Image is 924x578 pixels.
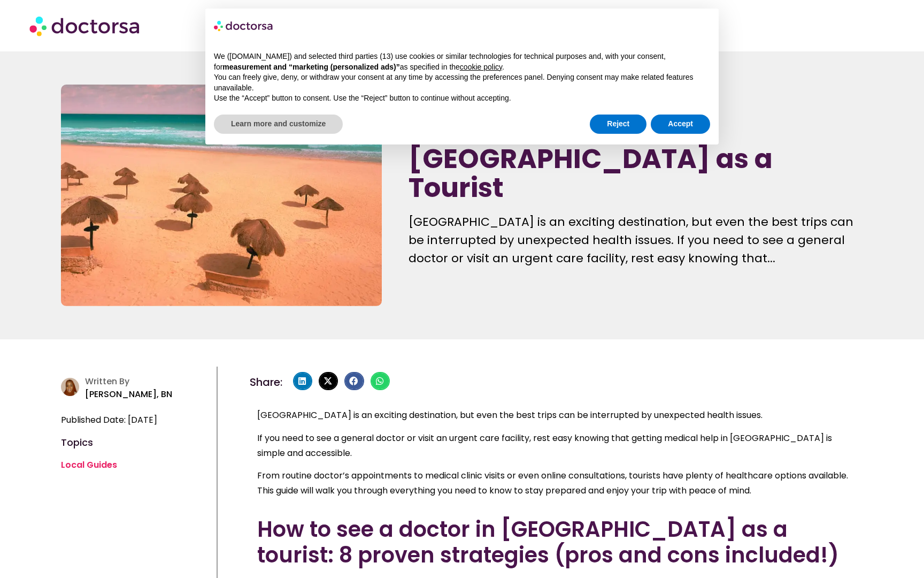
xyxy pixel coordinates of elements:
strong: measurement and “marketing (personalized ads)” [222,63,399,71]
h4: Topics [61,438,211,447]
div: Share on whatsapp [371,372,390,390]
div: Share on facebook [344,372,364,390]
button: Learn more and customize [214,115,343,134]
h4: Share: [250,377,282,387]
div: Share on x-twitter [319,372,338,390]
span: Published Date: [DATE] [61,413,157,428]
p: [GEOGRAPHIC_DATA] is an exciting destination, but even the best trips can be interrupted by unexp... [409,213,863,268]
button: Accept [651,115,710,134]
p: We ([DOMAIN_NAME]) and selected third parties (13) use cookies or similar technologies for techni... [214,51,710,72]
p: Use the “Accept” button to consent. Use the “Reject” button to continue without accepting. [214,93,710,104]
div: Share on linkedin [293,372,312,390]
img: logo [214,17,274,34]
p: If you need to see a general doctor or visit an urgent care facility, rest easy knowing that gett... [257,431,856,461]
a: cookie policy [460,63,502,71]
h2: How to see a doctor in [GEOGRAPHIC_DATA] as a tourist: 8 proven strategies (pros and cons included!) [257,516,856,568]
a: Local Guides [61,459,117,471]
h1: How to See a Doctor in [GEOGRAPHIC_DATA] as a Tourist [409,116,863,202]
p: You can freely give, deny, or withdraw your consent at any time by accessing the preferences pane... [214,72,710,93]
p: [PERSON_NAME], BN [85,387,211,402]
p: From routine doctor’s appointments to medical clinic visits or even online consultations, tourist... [257,468,856,498]
p: [GEOGRAPHIC_DATA] is an exciting destination, but even the best trips can be interrupted by unexp... [257,408,856,423]
button: Reject [590,115,646,134]
h4: Written By [85,376,211,386]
